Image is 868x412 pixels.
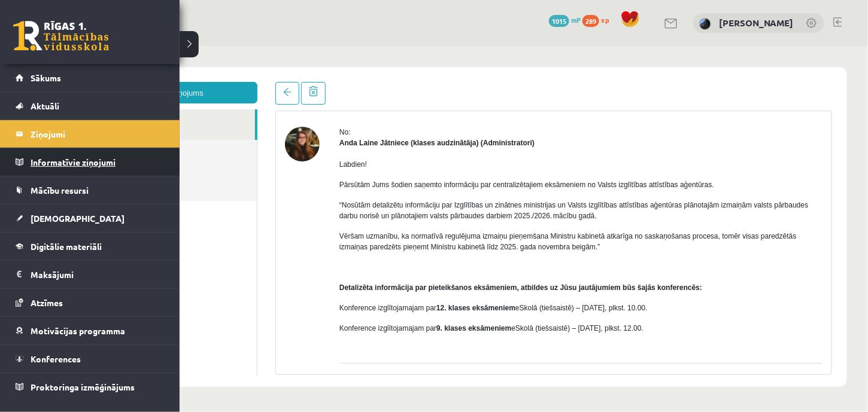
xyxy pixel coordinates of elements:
[31,382,135,392] span: Proktoringa izmēģinājums
[292,81,775,91] div: No:
[16,92,165,120] a: Aktuāli
[549,15,581,25] a: 1015 mP
[292,135,666,143] span: Pārsūtām Jums šodien saņemto informāciju par centralizētajiem eksāmeniem no Valsts izglītības att...
[292,278,596,286] span: Konference izglītojamajam par eSkolā (tiešsaistē) – [DATE], plkst. 12.00.
[389,278,463,286] b: 9. klases eksāmeniem
[549,15,569,27] span: 1015
[31,120,165,148] legend: Ziņojumi
[292,186,749,205] span: Vēršam uzmanību, ka normatīvā regulējuma izmaiņu pieņemšana Ministru kabinetā atkarīga no saskaņo...
[16,261,165,288] a: Maksājumi
[31,297,63,308] span: Atzīmes
[601,15,609,25] span: xp
[389,258,468,266] b: 12. klases eksāmeniem
[16,289,165,316] a: Atzīmes
[31,185,89,196] span: Mācību resursi
[16,205,165,232] a: [DEMOGRAPHIC_DATA]
[16,373,165,401] a: Proktoringa izmēģinājums
[31,325,125,336] span: Motivācijas programma
[16,345,165,373] a: Konferences
[31,148,165,176] legend: Informatīvie ziņojumi
[31,241,102,252] span: Digitālie materiāli
[292,258,600,266] span: Konference izglītojamajam par eSkolā (tiešsaistē) – [DATE], plkst. 10.00.
[571,15,581,25] span: mP
[16,64,165,91] a: Sākums
[292,93,487,101] strong: Anda Laine Jātniece (klases audzinātāja) (Administratori)
[292,114,319,123] span: Labdien!
[31,100,59,111] span: Aktuāli
[36,94,209,124] a: Nosūtītie
[719,17,794,29] a: [PERSON_NAME]
[36,36,210,57] a: Jauns ziņojums
[31,213,125,224] span: [DEMOGRAPHIC_DATA]
[582,15,599,27] span: 289
[16,233,165,260] a: Digitālie materiāli
[36,63,207,94] a: Ienākošie
[31,72,61,83] span: Sākums
[16,148,165,176] a: Informatīvie ziņojumi
[13,21,109,51] a: Rīgas 1. Tālmācības vidusskola
[31,261,165,288] legend: Maksājumi
[237,81,272,115] img: Anda Laine Jātniece (klases audzinātāja)
[16,176,165,204] a: Mācību resursi
[36,124,209,155] a: Dzēstie
[16,317,165,344] a: Motivācijas programma
[16,120,165,148] a: Ziņojumi
[582,15,615,25] a: 289 xp
[31,353,81,364] span: Konferences
[699,18,711,30] img: Kate Rūsiņa
[292,155,761,174] span: “Nosūtām detalizētu informāciju par Izglītības un zinātnes ministrijas un Valsts izglītības attīs...
[292,237,654,246] strong: Detalizēta informācija par pieteikšanos eksāmeniem, atbildes uz Jūsu jautājumiem būs šajās konfer...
